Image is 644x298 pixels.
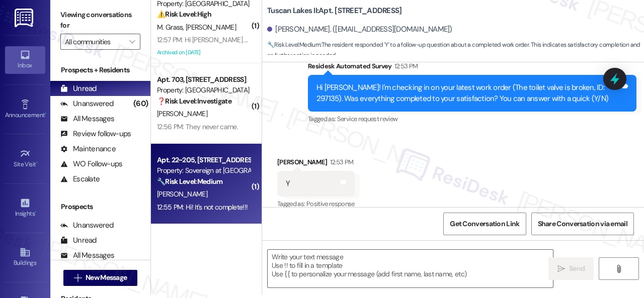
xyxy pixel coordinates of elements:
a: Insights • [5,194,45,222]
span: [PERSON_NAME] [186,23,236,32]
div: Tagged as: [308,112,636,126]
div: [PERSON_NAME] [277,157,355,171]
div: Residesk Automated Survey [308,61,636,75]
div: Archived on [DATE] [156,46,251,59]
span: • [35,209,36,216]
strong: ❓ Risk Level: Investigate [157,96,231,106]
label: Viewing conversations for [60,7,140,34]
span: Positive response [306,200,355,208]
span: • [36,159,38,166]
div: Property: Sovereign at [GEOGRAPHIC_DATA] [157,165,250,176]
div: Hi [PERSON_NAME]! I'm checking in on your latest work order (The toilet valve is broken, ID: 2971... [316,82,620,104]
div: Unanswered [60,98,114,109]
button: Get Conversation Link [443,213,526,235]
button: Share Conversation via email [531,213,634,235]
i:  [557,265,565,273]
span: Send [569,263,585,274]
strong: 🔧 Risk Level: Medium [157,177,222,186]
span: Get Conversation Link [450,219,519,229]
span: M. Grass [157,23,186,32]
div: Unread [60,235,97,246]
button: New Message [63,270,138,286]
a: Inbox [5,46,45,73]
div: Maintenance [60,144,116,154]
i:  [615,265,622,273]
div: 12:53 PM [328,157,354,167]
i:  [74,274,82,282]
div: Prospects + Residents [50,65,150,75]
strong: ⚠️ Risk Level: High [157,10,211,19]
div: (60) [131,96,150,112]
a: Buildings [5,244,45,271]
b: Tuscan Lakes II: Apt. [STREET_ADDRESS] [267,6,401,16]
i:  [129,38,135,46]
div: Y [286,178,290,189]
strong: 🔧 Risk Level: Medium [267,41,320,49]
img: ResiDesk Logo [15,9,35,27]
div: Review follow-ups [60,129,131,139]
div: Property: [GEOGRAPHIC_DATA] [157,85,250,95]
div: Apt. 703, [STREET_ADDRESS] [157,74,250,85]
div: All Messages [60,114,114,124]
span: : The resident responded 'Y' to a follow-up question about a completed work order. This indicates... [267,40,644,61]
button: Send [548,257,594,280]
span: Share Conversation via email [538,219,627,229]
span: [PERSON_NAME] [157,109,207,118]
span: [PERSON_NAME] [157,189,207,198]
div: Unread [60,83,97,94]
div: Prospects [50,202,150,212]
div: WO Follow-ups [60,159,122,169]
span: • [45,110,46,117]
a: Site Visit • [5,145,45,172]
div: Unanswered [60,220,114,231]
span: Service request review [337,115,398,123]
div: 12:53 PM [392,61,418,71]
div: 12:55 PM: Hi! It's not complete!!! [157,203,248,212]
div: 12:56 PM: They never came. [157,122,238,131]
div: Tagged as: [277,196,355,211]
div: All Messages [60,250,114,261]
div: Apt. 22~205, [STREET_ADDRESS] [157,155,250,165]
div: Escalate [60,174,100,184]
div: [PERSON_NAME]. ([EMAIL_ADDRESS][DOMAIN_NAME]) [267,24,452,35]
span: New Message [86,272,127,283]
input: All communities [65,34,124,50]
